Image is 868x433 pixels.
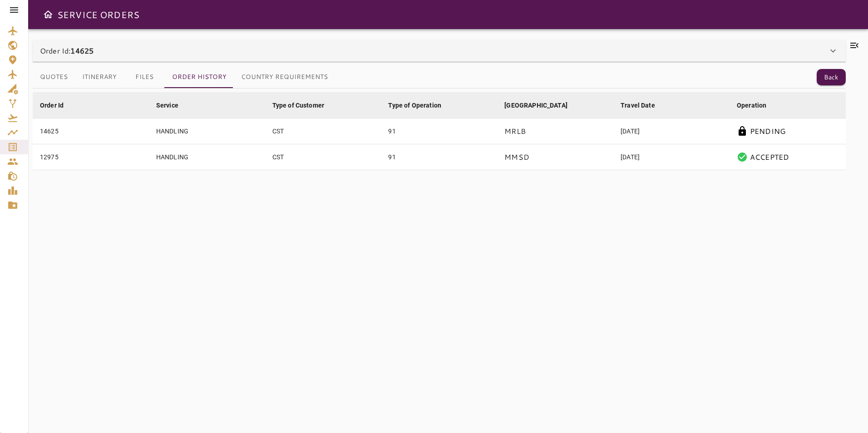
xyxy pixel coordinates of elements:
button: Files [124,66,165,88]
button: Quotes [33,66,75,88]
span: Order Id [40,100,75,111]
button: Open drawer [39,5,57,24]
span: [GEOGRAPHIC_DATA] [504,100,579,111]
td: HANDLING [149,144,265,170]
div: 14625 [40,127,142,136]
span: Type of Operation [388,100,453,111]
div: Order Id:14625 [33,40,846,62]
div: Service [156,100,178,111]
p: PENDING [750,126,785,137]
td: [DATE] [613,118,730,144]
td: 91 [381,118,497,144]
div: basic tabs example [33,66,335,88]
div: Type of Operation [388,100,441,111]
p: Order Id: [40,45,94,56]
p: ACCEPTED [750,152,789,162]
span: Operation [737,100,778,111]
span: Service [156,100,190,111]
td: [DATE] [613,144,730,170]
div: Operation [737,100,766,111]
span: Travel Date [621,100,667,111]
b: 14625 [70,45,94,56]
span: Type of Customer [272,100,336,111]
div: [GEOGRAPHIC_DATA] [504,100,567,111]
td: CST [265,118,381,144]
h6: SERVICE ORDERS [57,7,139,22]
button: Order History [165,66,234,88]
div: Travel Date [621,100,655,111]
div: Type of Customer [272,100,324,111]
div: 12975 [40,153,142,162]
td: 91 [381,144,497,170]
div: Order Id [40,100,64,111]
button: Itinerary [75,66,124,88]
button: Back [817,69,846,86]
p: MMSD [504,152,529,162]
td: CST [265,144,381,170]
td: HANDLING [149,118,265,144]
button: Country Requirements [234,66,335,88]
p: MRLB [504,126,526,137]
